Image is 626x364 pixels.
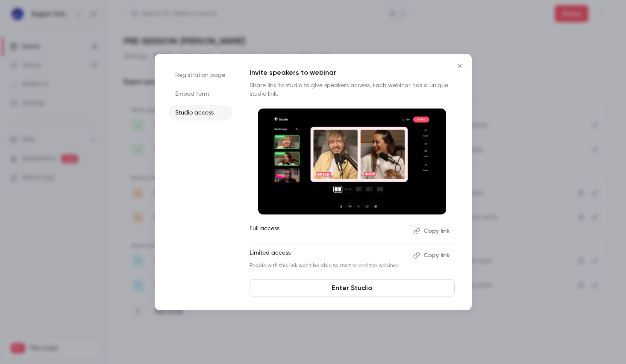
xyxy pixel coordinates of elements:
p: People with this link won't be able to start or end the webinar [250,262,406,269]
button: Copy link [410,249,455,262]
a: Enter Studio [250,279,455,296]
p: Full access [250,224,406,238]
li: Registration page [168,68,232,83]
p: Invite speakers to webinar [250,68,455,78]
p: Share link to studio to give speakers access. Each webinar has a unique studio link. [250,81,455,98]
li: Embed form [168,86,232,102]
p: Limited access [250,249,406,262]
li: Studio access [168,105,232,120]
button: Copy link [410,224,455,238]
img: Invite speakers to webinar [258,109,446,214]
button: Close [451,57,468,74]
